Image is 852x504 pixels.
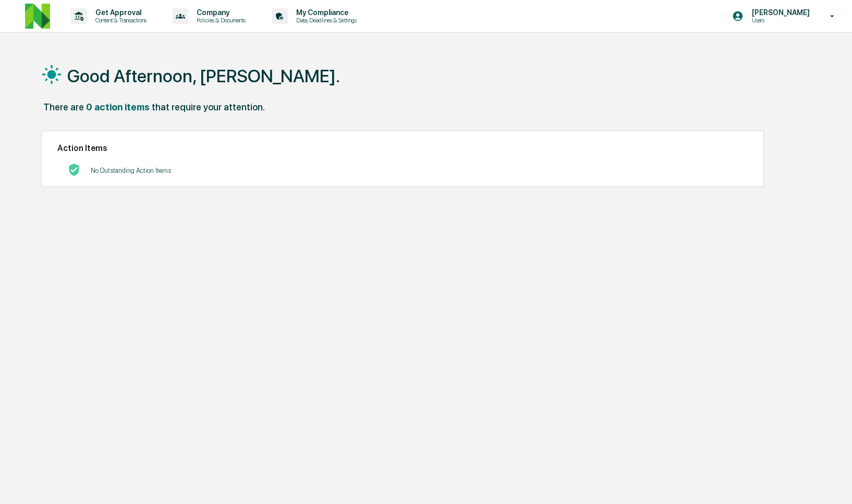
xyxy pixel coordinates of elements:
[744,17,815,24] p: Users
[57,143,748,153] h2: Action Items
[744,8,815,17] p: [PERSON_NAME]
[25,4,50,29] img: logo
[188,17,251,24] p: Policies & Documents
[288,8,362,17] p: My Compliance
[87,17,152,24] p: Content & Transactions
[43,102,84,112] div: There are
[188,8,251,17] p: Company
[67,66,340,86] h1: Good Afternoon, [PERSON_NAME].
[86,102,150,112] div: 0 action items
[152,102,265,112] div: that require your attention.
[68,163,80,176] img: No Actions logo
[288,17,362,24] p: Data, Deadlines & Settings
[87,8,152,17] p: Get Approval
[91,167,171,174] p: No Outstanding Action Items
